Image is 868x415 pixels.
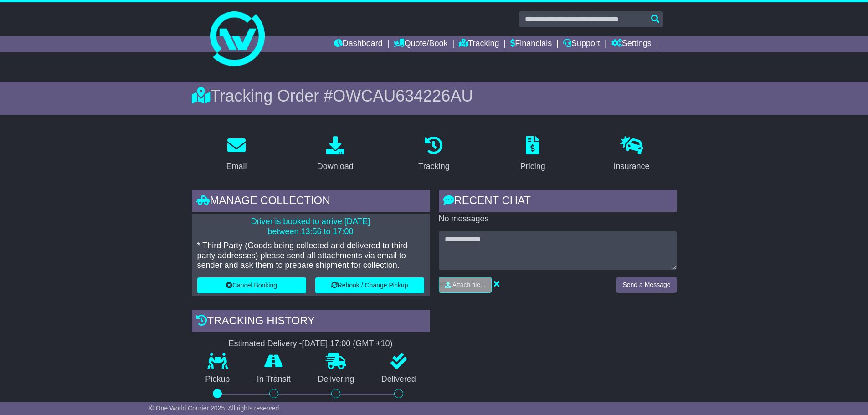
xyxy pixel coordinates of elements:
[197,277,306,293] button: Cancel Booking
[192,310,430,334] div: Tracking history
[317,160,354,173] div: Download
[514,133,551,176] a: Pricing
[192,339,430,349] div: Estimated Delivery -
[197,217,424,236] p: Driver is booked to arrive [DATE] between 13:56 to 17:00
[439,190,677,214] div: RECENT CHAT
[520,160,545,173] div: Pricing
[315,277,424,293] button: Rebook / Change Pickup
[439,214,677,224] p: No messages
[459,36,499,52] a: Tracking
[149,405,281,412] span: © One World Courier 2025. All rights reserved.
[394,36,447,52] a: Quote/Book
[616,277,676,293] button: Send a Message
[226,160,247,173] div: Email
[608,133,656,176] a: Insurance
[311,133,360,176] a: Download
[243,374,304,384] p: In Transit
[412,133,455,176] a: Tracking
[418,160,449,173] div: Tracking
[510,36,552,52] a: Financials
[333,87,473,105] span: OWCAU634226AU
[334,36,383,52] a: Dashboard
[368,374,430,384] p: Delivered
[192,190,430,214] div: Manage collection
[192,374,244,384] p: Pickup
[304,374,368,384] p: Delivering
[563,36,600,52] a: Support
[220,133,252,176] a: Email
[302,339,393,349] div: [DATE] 17:00 (GMT +10)
[192,86,677,106] div: Tracking Order #
[197,241,424,271] p: * Third Party (Goods being collected and delivered to third party addresses) please send all atta...
[611,36,652,52] a: Settings
[614,160,650,173] div: Insurance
